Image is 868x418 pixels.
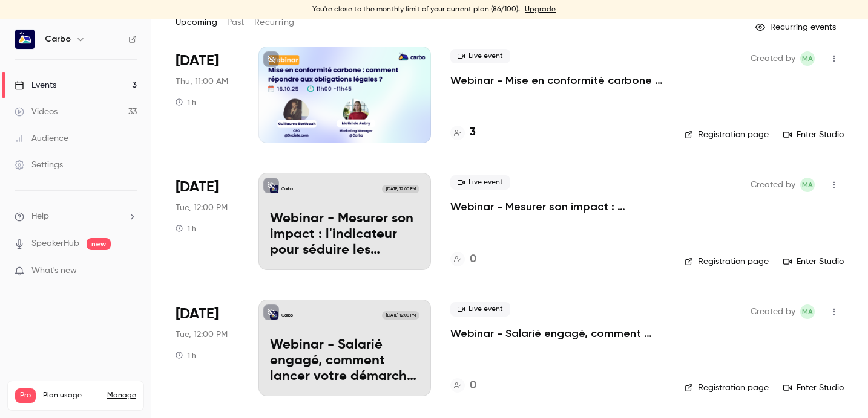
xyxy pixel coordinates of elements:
[176,202,228,214] span: Tue, 12:00 PM
[450,302,510,317] span: Live event
[31,265,77,277] span: What's new
[450,49,510,63] span: Live event
[43,391,100,400] span: Plan usage
[122,266,137,277] iframe: Noticeable Trigger
[800,51,815,66] span: Mathilde Aubry
[281,186,293,192] p: Carbo
[176,329,228,341] span: Tue, 12:00 PM
[15,79,56,91] div: Events
[783,256,844,268] a: Enter Studio
[176,51,219,71] span: [DATE]
[450,199,665,214] a: Webinar - Mesurer son impact : l'indicateur pour séduire les financeurs
[470,378,476,394] h4: 0
[176,173,239,269] div: Nov 4 Tue, 12:00 PM (Europe/Paris)
[783,129,844,141] a: Enter Studio
[751,51,795,66] span: Created by
[751,304,795,319] span: Created by
[31,210,49,223] span: Help
[176,47,239,143] div: Oct 16 Thu, 11:00 AM (Europe/Paris)
[450,175,510,190] span: Live event
[15,388,36,403] span: Pro
[15,159,63,171] div: Settings
[176,300,239,396] div: Dec 16 Tue, 12:00 PM (Europe/Paris)
[176,223,196,233] div: 1 h
[176,178,219,197] span: [DATE]
[15,210,137,223] li: help-dropdown-opener
[685,129,769,141] a: Registration page
[176,13,217,32] button: Upcoming
[87,238,111,250] span: new
[382,185,419,193] span: [DATE] 12:00 PM
[800,304,815,319] span: Mathilde Aubry
[470,124,476,141] h4: 3
[525,5,556,14] a: Upgrade
[31,237,79,250] a: SpeakerHub
[450,251,476,268] a: 0
[15,132,68,144] div: Audience
[176,350,196,360] div: 1 h
[281,312,293,318] p: Carbo
[802,178,813,192] span: MA
[176,304,219,324] span: [DATE]
[450,326,665,341] a: Webinar - Salarié engagé, comment lancer votre démarche RSE ?
[470,251,476,268] h4: 0
[751,178,795,192] span: Created by
[176,97,196,107] div: 1 h
[45,33,71,45] h6: Carbo
[15,30,35,49] img: Carbo
[258,300,431,396] a: Webinar - Salarié engagé, comment lancer votre démarche RSE ?Carbo[DATE] 12:00 PMWebinar - Salari...
[450,124,476,141] a: 3
[15,106,58,118] div: Videos
[270,338,419,384] p: Webinar - Salarié engagé, comment lancer votre démarche RSE ?
[802,304,813,319] span: MA
[450,73,665,88] a: Webinar - Mise en conformité carbone : comment répondre aux obligations légales en 2025 ?
[685,256,769,268] a: Registration page
[802,51,813,66] span: MA
[254,13,295,32] button: Recurring
[450,378,476,394] a: 0
[685,382,769,394] a: Registration page
[382,311,419,320] span: [DATE] 12:00 PM
[107,391,136,400] a: Manage
[176,76,228,88] span: Thu, 11:00 AM
[258,173,431,269] a: Webinar - Mesurer son impact : l'indicateur pour séduire les financeursCarbo[DATE] 12:00 PMWebina...
[800,178,815,192] span: Mathilde Aubry
[227,13,245,32] button: Past
[783,382,844,394] a: Enter Studio
[750,18,844,37] button: Recurring events
[270,211,419,258] p: Webinar - Mesurer son impact : l'indicateur pour séduire les financeurs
